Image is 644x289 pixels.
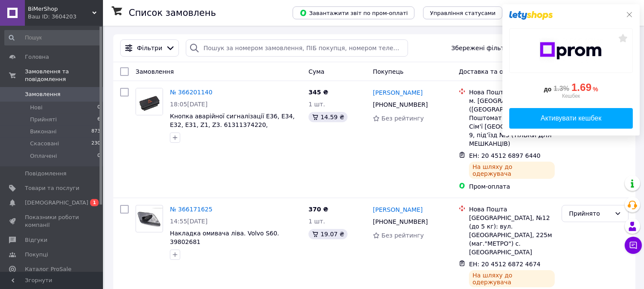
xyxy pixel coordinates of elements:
div: На шляху до одержувача [469,162,555,179]
a: [PERSON_NAME] [373,88,423,97]
span: 370 ₴ [308,206,328,213]
div: Ваш ID: 3604203 [28,13,103,21]
span: 1 [90,199,99,206]
button: Чат з покупцем [625,237,642,254]
div: На шляху до одержувача [469,270,555,287]
span: 18:05[DATE] [170,101,208,108]
a: Накладка омивача ліва. Volvo S60. 39802681 [170,230,279,245]
span: Показники роботи компанії [25,214,79,229]
div: 14.59 ₴ [308,112,348,122]
div: Пром-оплата [469,182,555,191]
span: Нові [30,104,42,111]
span: 0 [97,104,100,111]
div: Прийнято [569,209,611,218]
span: Без рейтингу [381,232,424,239]
span: Фільтри [137,44,162,52]
div: [PHONE_NUMBER] [371,99,429,111]
a: Кнопка аварійної сигналізації E36, E34, E32, E31, Z1, Z3. 61311374220, 61311390752 [170,113,295,137]
a: Фото товару [136,205,163,232]
span: [DEMOGRAPHIC_DATA] [25,199,88,207]
span: Замовлення та повідомлення [25,68,103,83]
span: Повідомлення [25,170,67,178]
span: Завантажити звіт по пром-оплаті [299,9,408,17]
span: Прийняті [30,116,57,123]
span: Покупці [25,251,48,259]
span: 14:55[DATE] [170,218,208,225]
span: Відгуки [25,236,47,244]
span: Cума [308,68,324,75]
span: Управління статусами [430,10,496,16]
span: Скасовані [30,140,59,148]
span: Каталог ProSale [25,265,71,273]
span: 345 ₴ [308,89,328,96]
div: [GEOGRAPHIC_DATA], №12 (до 5 кг): вул. [GEOGRAPHIC_DATA], 225м (маг."МЕТРО") с.[GEOGRAPHIC_DATA] [469,214,555,256]
span: 873 [91,128,100,135]
div: 19.07 ₴ [308,229,348,239]
input: Пошук [4,30,101,45]
img: Фото товару [136,208,163,229]
span: Головна [25,53,49,61]
input: Пошук за номером замовлення, ПІБ покупця, номером телефону, Email, номером накладної [186,39,408,57]
span: Збережені фільтри: [451,44,514,52]
span: 6 [97,116,100,123]
div: Нова Пошта [469,88,555,96]
a: № 366201140 [170,89,212,96]
span: ЕН: 20 4512 6872 4674 [469,261,541,268]
span: Покупець [373,68,403,75]
a: [PERSON_NAME] [373,205,423,214]
div: [PHONE_NUMBER] [371,216,429,228]
span: Замовлення [136,68,174,75]
div: м. [GEOGRAPHIC_DATA] ([GEOGRAPHIC_DATA].), Поштомат №34053: вул. Сім'ї [GEOGRAPHIC_DATA], 9, під’... [469,96,555,148]
span: 0 [97,152,100,160]
span: BiMerShop [28,5,92,13]
h1: Список замовлень [129,8,216,18]
img: Фото товару [136,88,163,115]
span: ЕН: 20 4512 6897 6440 [469,152,541,159]
span: Доставка та оплата [459,68,522,75]
button: Завантажити звіт по пром-оплаті [293,6,414,19]
a: № 366171625 [170,206,212,213]
span: Товари та послуги [25,184,79,192]
div: Нова Пошта [469,205,555,214]
a: Фото товару [136,88,163,115]
span: Оплачені [30,152,57,160]
span: 1 шт. [308,218,325,225]
span: Виконані [30,128,57,135]
button: Управління статусами [423,6,502,19]
span: 1 шт. [308,101,325,108]
span: Замовлення [25,90,60,98]
span: Без рейтингу [381,115,424,122]
span: 230 [91,140,100,148]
